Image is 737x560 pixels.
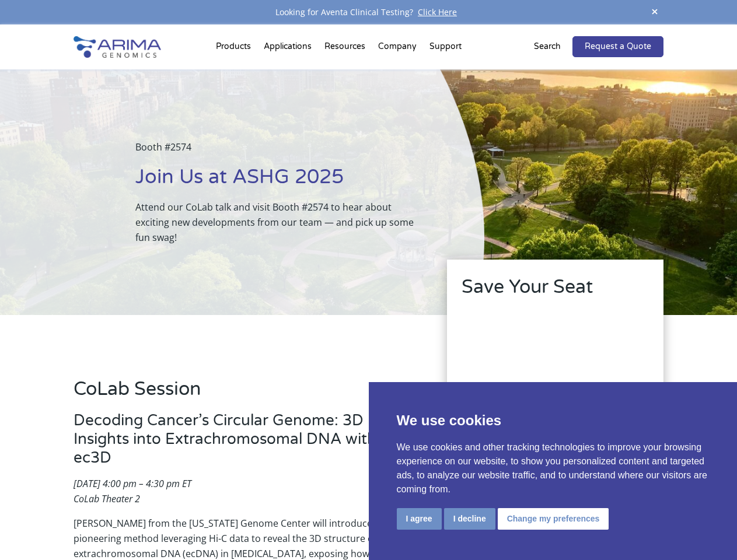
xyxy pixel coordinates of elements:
a: Request a Quote [572,36,663,57]
div: Looking for Aventa Clinical Testing? [74,5,663,20]
h2: CoLab Session [74,376,414,411]
h2: Save Your Seat [462,274,649,309]
a: Click Here [413,6,462,17]
em: CoLab Theater 2 [74,492,140,505]
button: I decline [444,508,495,530]
img: Arima-Genomics-logo [74,36,161,58]
em: [DATE] 4:00 pm – 4:30 pm ET [74,477,191,490]
p: Search [534,39,561,54]
p: We use cookies [397,410,710,431]
p: Attend our CoLab talk and visit Booth #2574 to hear about exciting new developments from our team... [135,199,425,245]
button: Change my preferences [498,508,609,530]
button: I agree [397,508,442,530]
h1: Join Us at ASHG 2025 [135,164,425,199]
p: Booth #2574 [135,139,425,164]
p: We use cookies and other tracking technologies to improve your browsing experience on our website... [397,440,710,496]
h3: Decoding Cancer’s Circular Genome: 3D Insights into Extrachromosomal DNA with ec3D [74,411,414,476]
